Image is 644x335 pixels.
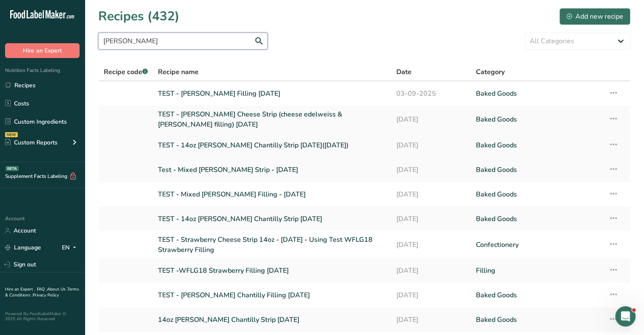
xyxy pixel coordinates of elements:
a: Language [5,240,41,255]
a: Filling [476,262,598,280]
div: Custom Reports [5,138,58,147]
div: NEW [5,132,18,137]
a: 03-09-2025 [396,85,466,102]
a: 14oz [PERSON_NAME] Chantilly Strip [DATE] [158,311,386,329]
iframe: Intercom live chat [615,306,636,327]
span: Recipe code [104,67,148,77]
a: [DATE] [396,262,466,280]
span: Recipe name [158,67,199,77]
a: Baked Goods [476,185,598,203]
a: [DATE] [396,161,466,179]
span: Date [396,67,412,77]
a: [DATE] [396,235,466,255]
a: [DATE] [396,136,466,154]
a: Baked Goods [476,136,598,154]
a: [DATE] [396,210,466,228]
a: Baked Goods [476,311,598,329]
a: TEST - 14oz [PERSON_NAME] Chantilly Strip [DATE] [158,210,386,228]
a: About Us . [47,286,67,292]
a: Baked Goods [476,109,598,130]
a: [DATE] [396,109,466,130]
a: TEST -WFLG18 Strawberry Filling [DATE] [158,262,386,280]
a: [DATE] [396,286,466,304]
a: Baked Goods [476,161,598,179]
div: Add new recipe [567,11,623,22]
a: Confectionery [476,235,598,255]
span: Category [476,67,505,77]
a: TEST - Strawberry Cheese Strip 14oz - [DATE] - Using Test WFLG18 Strawberry Filling [158,235,386,255]
a: Baked Goods [476,85,598,102]
a: Test - Mixed [PERSON_NAME] Strip - [DATE] [158,161,386,179]
a: [DATE] [396,185,466,203]
a: TEST - [PERSON_NAME] Cheese Strip (cheese edelweiss & [PERSON_NAME] filling) [DATE] [158,109,386,130]
div: EN [62,243,80,253]
div: BETA [6,166,19,171]
input: Search for recipe [98,33,268,50]
a: Baked Goods [476,210,598,228]
a: Baked Goods [476,286,598,304]
button: Add new recipe [559,8,630,25]
div: Powered By FoodLabelMaker © 2025 All Rights Reserved [5,311,80,321]
button: Hire an Expert [5,43,80,58]
a: [DATE] [396,311,466,329]
a: TEST - Mixed [PERSON_NAME] Filling - [DATE] [158,185,386,203]
a: Hire an Expert . [5,286,35,292]
h1: Recipes (432) [98,7,180,26]
a: FAQ . [37,286,47,292]
a: TEST - [PERSON_NAME] Filling [DATE] [158,85,386,102]
a: Terms & Conditions . [5,286,79,298]
a: TEST - 14oz [PERSON_NAME] Chantilly Strip [DATE]([DATE]) [158,136,386,154]
a: TEST - [PERSON_NAME] Chantilly Filling [DATE] [158,286,386,304]
a: Privacy Policy [33,292,59,298]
